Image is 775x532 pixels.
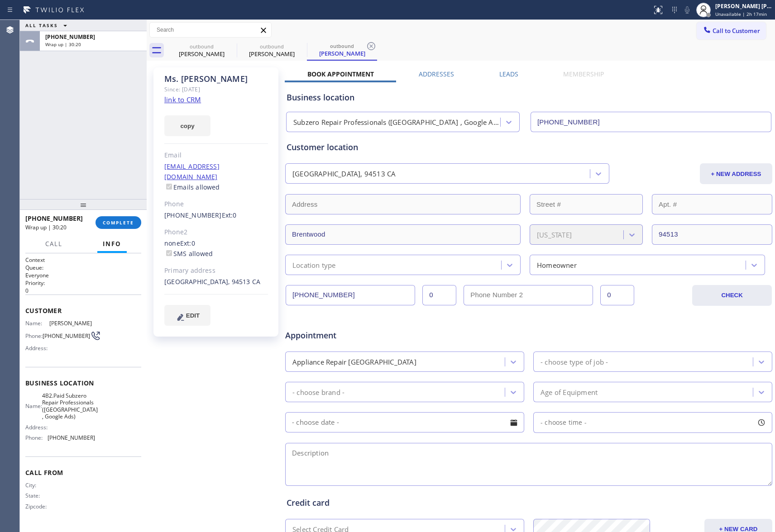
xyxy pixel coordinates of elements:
[499,70,518,78] label: Leads
[25,223,67,231] span: Wrap up | 30:20
[25,424,49,431] span: Address:
[103,219,134,226] span: COMPLETE
[167,40,236,61] div: Ms. Teresa
[164,84,268,95] div: Since: [DATE]
[42,392,98,420] span: 4B2.Paid Subzero Repair Professionals ([GEOGRAPHIC_DATA] , Google Ads)
[563,70,604,78] label: Membership
[700,163,772,184] button: + NEW ADDRESS
[652,194,772,214] input: Apt. #
[25,214,83,223] span: [PHONE_NUMBER]
[697,22,766,39] button: Call to Customer
[25,287,141,294] p: 0
[186,312,200,319] span: EDIT
[25,403,42,409] span: Name:
[164,249,213,258] label: SMS allowed
[164,115,210,136] button: copy
[48,434,95,441] span: [PHONE_NUMBER]
[285,412,524,432] input: - choose date -
[97,235,127,253] button: Info
[164,95,201,104] a: link to CRM
[715,11,767,17] span: Unavailable | 2h 17min
[96,216,141,229] button: COMPLETE
[164,150,268,161] div: Email
[25,264,141,271] h2: Queue:
[167,50,236,58] div: [PERSON_NAME]
[308,43,376,49] div: outbound
[713,27,760,35] span: Call to Customer
[681,4,694,16] button: Mute
[166,184,172,190] input: Emails allowed
[150,23,271,37] input: Search
[285,224,521,245] input: City
[292,387,344,397] div: - choose brand -
[238,40,306,61] div: Ms. Teresa
[25,256,141,264] h1: Context
[25,271,141,279] p: Everyone
[541,418,587,427] span: - choose time -
[652,224,772,245] input: ZIP
[286,285,415,305] input: Phone Number
[167,43,236,50] div: outbound
[166,250,172,256] input: SMS allowed
[238,43,306,50] div: outbound
[43,332,90,339] span: [PHONE_NUMBER]
[287,91,771,104] div: Business location
[164,162,220,181] a: [EMAIL_ADDRESS][DOMAIN_NAME]
[287,497,771,509] div: Credit card
[49,320,95,327] span: [PERSON_NAME]
[40,235,68,253] button: Call
[164,277,268,287] div: [GEOGRAPHIC_DATA], 94513 CA
[25,492,49,499] span: State:
[45,41,81,47] span: Wrap up | 30:20
[25,434,48,441] span: Phone:
[25,332,43,339] span: Phone:
[422,285,456,305] input: Ext.
[164,238,268,259] div: none
[541,387,598,397] div: Age of Equipment
[180,239,195,247] span: Ext: 0
[164,305,210,326] button: EDIT
[419,70,454,78] label: Addresses
[541,356,608,367] div: - choose type of job -
[25,279,141,287] h2: Priority:
[537,260,577,270] div: Homeowner
[164,227,268,237] div: Phone2
[25,345,49,351] span: Address:
[308,40,376,60] div: Ms. Teresa
[25,379,141,387] span: Business location
[292,169,396,179] div: [GEOGRAPHIC_DATA], 94513 CA
[20,20,76,31] button: ALL TASKS
[164,199,268,209] div: Phone
[531,112,771,132] input: Phone Number
[45,33,95,41] span: [PHONE_NUMBER]
[25,306,141,315] span: Customer
[238,50,306,58] div: [PERSON_NAME]
[164,211,222,219] a: [PHONE_NUMBER]
[164,74,268,84] div: Ms. [PERSON_NAME]
[600,285,634,305] input: Ext. 2
[45,240,62,248] span: Call
[692,285,772,306] button: CHECK
[292,260,336,270] div: Location type
[308,49,376,57] div: [PERSON_NAME]
[530,194,643,214] input: Street #
[25,503,49,510] span: Zipcode:
[164,183,220,191] label: Emails allowed
[307,70,374,78] label: Book Appointment
[164,266,268,276] div: Primary address
[25,468,141,477] span: Call From
[25,320,49,327] span: Name:
[464,285,593,305] input: Phone Number 2
[103,240,121,248] span: Info
[222,211,237,219] span: Ext: 0
[25,482,49,489] span: City:
[285,194,521,214] input: Address
[715,2,772,10] div: [PERSON_NAME] [PERSON_NAME]
[285,329,446,342] span: Appointment
[292,356,416,367] div: Appliance Repair [GEOGRAPHIC_DATA]
[293,117,501,128] div: Subzero Repair Professionals ([GEOGRAPHIC_DATA] , Google Ads)
[287,141,771,153] div: Customer location
[25,22,58,28] span: ALL TASKS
